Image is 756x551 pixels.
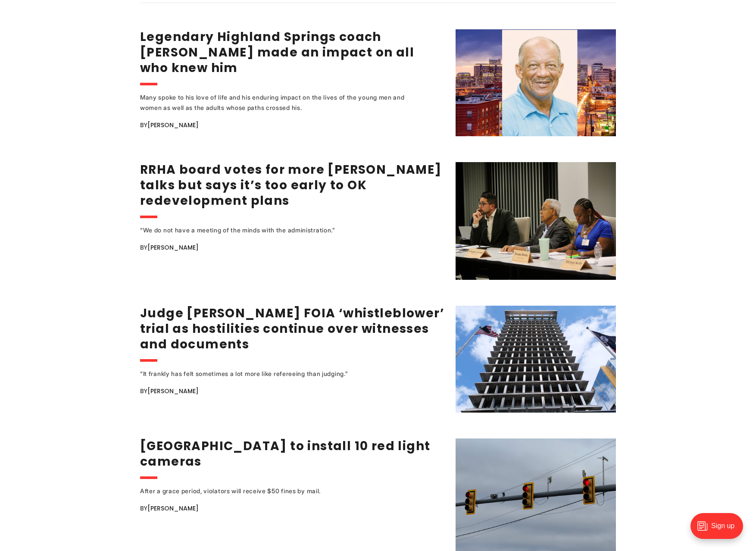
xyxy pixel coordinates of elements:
img: Legendary Highland Springs coach George Lancaster made an impact on all who knew him [456,29,616,136]
a: [GEOGRAPHIC_DATA] to install 10 red light cameras [140,438,430,470]
div: By [140,503,445,513]
div: By [140,120,445,130]
a: Judge [PERSON_NAME] FOIA ‘whistleblower’ trial as hostilities continue over witnesses and documents [140,305,444,353]
iframe: portal-trigger [683,509,756,551]
div: By [140,386,445,396]
div: “It frankly has felt sometimes a lot more like refereeing than judging.” [140,369,420,379]
img: RRHA board votes for more Gilpin talks but says it’s too early to OK redevelopment plans [456,162,616,280]
a: Legendary Highland Springs coach [PERSON_NAME] made an impact on all who knew him [140,28,414,76]
a: [PERSON_NAME] [147,504,199,513]
a: [PERSON_NAME] [147,243,199,252]
a: [PERSON_NAME] [147,121,199,129]
div: By [140,242,445,253]
a: RRHA board votes for more [PERSON_NAME] talks but says it’s too early to OK redevelopment plans [140,161,442,209]
div: After a grace period, violators will receive $50 fines by mail. [140,486,420,496]
img: Judge postpones FOIA ‘whistleblower’ trial as hostilities continue over witnesses and documents [456,306,616,413]
div: “We do not have a meeting of the minds with the administration.” [140,225,420,235]
div: Many spoke to his love of life and his enduring impact on the lives of the young men and women as... [140,92,420,113]
a: [PERSON_NAME] [147,387,199,395]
